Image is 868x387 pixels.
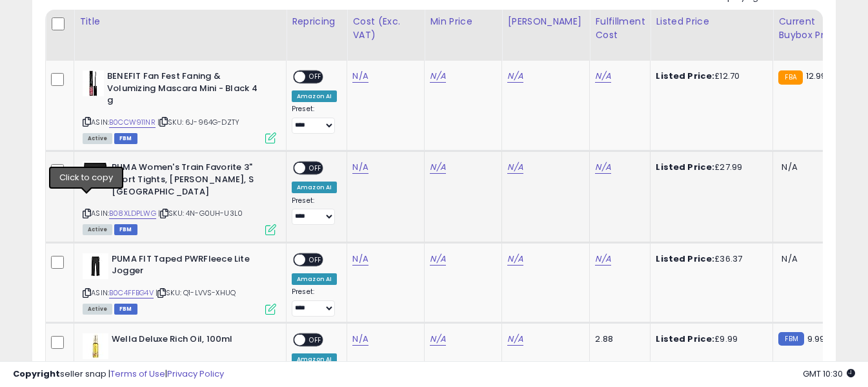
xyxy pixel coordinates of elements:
a: B0CCW911NR [109,117,156,128]
div: [PERSON_NAME] [507,15,584,28]
span: | SKU: 6J-964G-DZTY [157,117,239,127]
small: FBM [778,332,803,346]
div: ASIN: [83,162,276,233]
div: Title [79,15,281,28]
strong: Copyright [13,368,60,380]
div: Repricing [292,15,341,28]
span: | SKU: Q1-LVVS-XHUQ [156,288,236,298]
b: BENEFIT Fan Fest Faning & Volumizing Mascara Mini - Black 4 g [107,70,264,110]
a: N/A [507,70,523,83]
span: OFF [305,334,326,345]
img: 31wuOzCBwvL._SL40_.jpg [83,70,104,96]
span: N/A [782,253,797,265]
a: Privacy Policy [167,368,224,380]
a: B08XLDPLWG [109,208,156,219]
div: 2.88 [595,333,640,345]
div: Amazon AI [292,90,337,102]
span: | SKU: 4N-G0UH-U3L0 [158,208,243,218]
span: N/A [782,161,797,173]
a: N/A [595,161,611,174]
span: All listings currently available for purchase on Amazon [83,133,112,144]
a: N/A [430,333,445,346]
span: 2025-08-14 10:30 GMT [803,368,855,380]
div: Preset: [292,196,337,225]
b: Listed Price: [656,70,714,82]
div: Min Price [430,15,496,28]
a: B0C4FFBG4V [109,288,154,298]
div: £9.99 [656,333,763,345]
img: 31p7PuxbnvL._SL40_.jpg [83,333,108,359]
img: 31ZY+xUidtL._SL40_.jpg [83,162,108,187]
div: Preset: [292,105,337,134]
img: 21XyLbAGIFL._SL40_.jpg [83,253,108,279]
span: 12.99 [806,70,827,82]
span: 9.99 [807,333,825,345]
span: OFF [305,163,326,174]
div: seller snap | | [13,368,224,381]
a: N/A [507,253,523,266]
b: PUMA Women's Train Favorite 3" Short Tights, [PERSON_NAME], S [GEOGRAPHIC_DATA] [112,162,268,201]
div: Listed Price [656,15,767,28]
b: Wella Deluxe Rich Oil, 100ml [112,333,268,349]
a: N/A [430,70,445,83]
div: Fulfillment Cost [595,15,645,42]
small: FBA [778,70,802,85]
div: ASIN: [83,70,276,142]
div: £12.70 [656,70,763,82]
a: N/A [507,333,523,346]
a: N/A [595,70,611,83]
div: Cost (Exc. VAT) [352,15,419,42]
span: All listings currently available for purchase on Amazon [83,224,112,235]
b: Listed Price: [656,161,714,173]
div: £36.37 [656,253,763,265]
a: N/A [430,253,445,266]
span: FBM [114,133,137,144]
span: OFF [305,72,326,83]
div: Amazon AI [292,273,337,285]
a: N/A [352,333,368,346]
a: Terms of Use [110,368,165,380]
div: £27.99 [656,162,763,173]
a: N/A [352,253,368,266]
div: Amazon AI [292,182,337,193]
a: N/A [507,161,523,174]
b: Listed Price: [656,333,714,345]
span: All listings currently available for purchase on Amazon [83,304,112,315]
span: OFF [305,254,326,265]
span: FBM [114,224,137,235]
div: Current Buybox Price [778,15,845,42]
a: N/A [352,161,368,174]
div: Preset: [292,288,337,317]
div: ASIN: [83,253,276,313]
a: N/A [430,161,445,174]
a: N/A [352,70,368,83]
b: PUMA FIT Taped PWRFleece Lite Jogger [112,253,268,280]
span: FBM [114,304,137,315]
b: Listed Price: [656,253,714,265]
a: N/A [595,253,611,266]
